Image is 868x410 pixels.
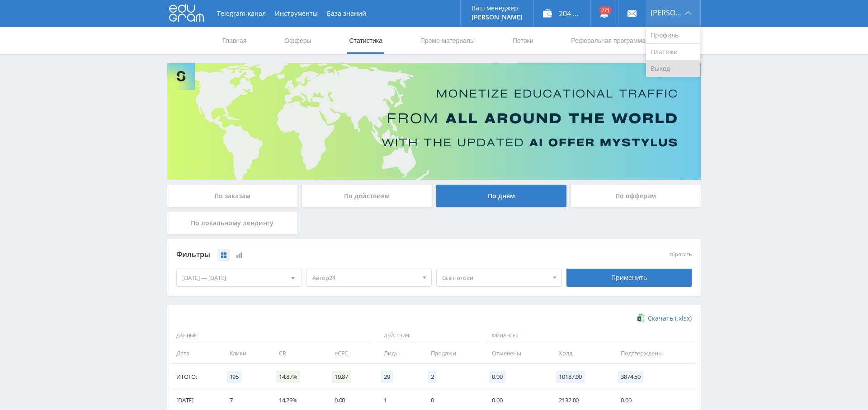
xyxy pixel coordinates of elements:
a: Потоки [512,27,534,54]
td: Холд [550,343,612,363]
span: 14.87% [276,371,300,383]
span: Автор24 [312,269,418,286]
span: 2 [428,371,437,383]
td: Лиды [375,343,422,363]
span: 29 [381,371,393,383]
div: По заказам [167,185,297,207]
div: Применить [566,269,692,287]
a: Платежи [646,44,700,61]
span: Скачать (.xlsx) [648,315,692,322]
td: CR [270,343,325,363]
div: [DATE] — [DATE] [177,269,302,286]
a: Офферы [283,27,312,54]
td: Продажи [422,343,483,363]
td: Клики [221,343,270,363]
span: Все потоки [442,269,548,286]
div: По дням [436,185,566,207]
a: Выход [646,61,700,77]
span: [PERSON_NAME] [651,9,682,16]
span: 19.87 [332,371,351,383]
span: Действия: [377,328,481,344]
span: Финансы: [485,328,694,344]
div: По офферам [571,185,701,207]
a: Реферальная программа [570,27,646,54]
td: Отменены [483,343,550,363]
span: 0.00 [489,371,505,383]
div: По локальному лендингу [167,212,297,234]
a: Скачать (.xlsx) [637,314,692,323]
a: Промо-материалы [420,27,476,54]
img: xlsx [637,313,645,322]
button: сбросить [670,252,692,257]
a: Главная [222,27,247,54]
td: Дата [172,343,221,363]
p: [PERSON_NAME] [472,14,523,21]
span: Данные: [172,328,373,344]
a: Профиль [646,27,700,44]
p: Ваш менеджер: [472,5,523,12]
a: Статистика [348,27,383,54]
span: 3874.50 [618,371,643,383]
td: eCPC [325,343,375,363]
div: Фильтры [176,248,562,261]
td: Итого: [172,364,221,390]
span: 195 [227,371,242,383]
img: Banner [167,63,701,180]
td: Подтверждены [612,343,696,363]
span: 10187.00 [556,371,585,383]
div: По действиям [302,185,432,207]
